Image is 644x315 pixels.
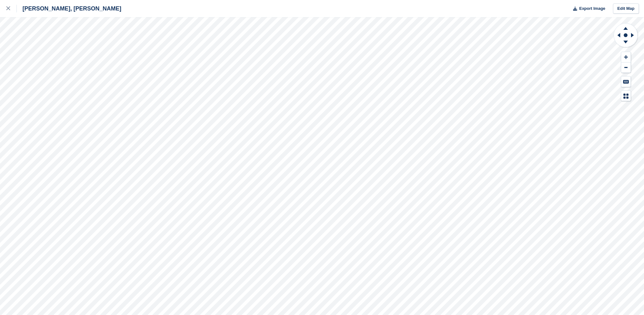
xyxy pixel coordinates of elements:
button: Keyboard Shortcuts [621,76,631,87]
button: Map Legend [621,91,631,101]
button: Export Image [569,3,605,14]
span: Export Image [579,5,605,12]
button: Zoom Out [621,62,631,73]
button: Zoom In [621,52,631,62]
div: [PERSON_NAME], [PERSON_NAME] [17,5,121,12]
a: Edit Map [613,3,639,14]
